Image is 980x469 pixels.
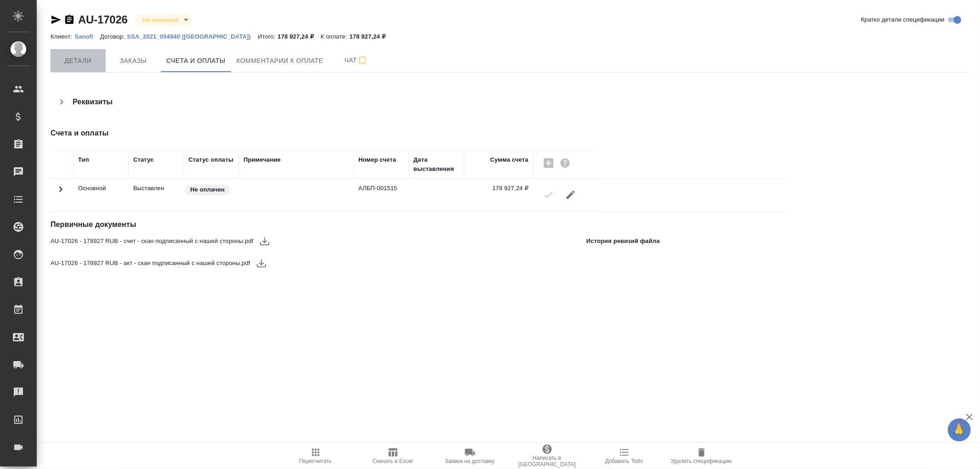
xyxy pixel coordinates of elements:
span: 🙏 [952,420,967,440]
span: Заказы [111,55,155,67]
span: Детали [56,55,100,67]
span: AU-17026 - 178927 RUB - акт - скан подписанный с нашей стороны.pdf [51,259,250,268]
span: Чат [334,55,378,66]
p: 178 927,24 ₽ [278,33,320,40]
p: К оплате: [321,33,350,40]
div: Примечание [244,155,281,164]
a: SSA_2021_054940 ([GEOGRAPHIC_DATA]) [127,32,258,40]
h4: Счета и оплаты [51,128,663,139]
p: Клиент: [51,33,74,40]
div: Тип [78,155,89,164]
a: Sanofi [74,32,100,40]
button: Редактировать [560,184,582,206]
p: Sanofi [74,33,100,40]
p: 178 927,24 ₽ [350,33,392,40]
h4: Реквизиты [73,96,113,107]
svg: Подписаться [357,55,368,66]
div: Номер счета [358,155,396,164]
button: Скопировать ссылку [64,14,75,25]
span: AU-17026 - 178927 RUB - счет - скан подписанный с нашей стороны.pdf [51,237,254,246]
button: Не оплачена [140,16,181,24]
div: Сумма счета [490,155,528,164]
div: Статус [133,155,154,164]
div: Дата выставления [414,155,459,174]
div: Статус оплаты [188,155,233,164]
p: SSA_2021_054940 ([GEOGRAPHIC_DATA]) [127,33,258,40]
p: Не оплачен [190,185,225,194]
span: Счета и оплаты [166,55,226,67]
button: Скопировать ссылку для ЯМессенджера [51,14,62,25]
h4: Первичные документы [51,219,663,230]
button: 🙏 [948,418,971,441]
span: Toggle Row Expanded [55,189,66,196]
p: Все изменения в спецификации заблокированы [133,184,179,193]
p: Итого: [258,33,278,40]
div: Не оплачена [135,14,192,26]
span: Кратко детали спецификации [861,15,945,24]
p: Договор: [100,33,127,40]
td: 178 927,24 ₽ [464,179,533,211]
td: АЛБП-001515 [354,179,409,211]
span: Комментарии к оплате [237,55,323,67]
a: AU-17026 [78,13,128,26]
td: Основной [74,179,129,211]
p: История ревизий файла [586,237,660,246]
